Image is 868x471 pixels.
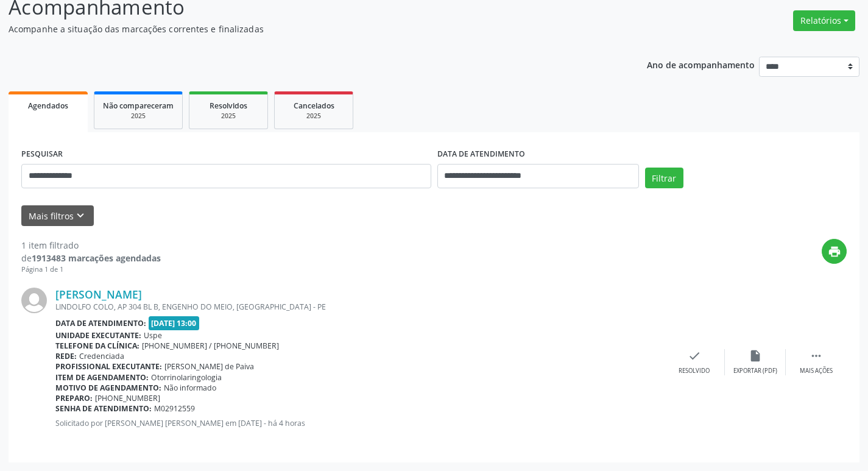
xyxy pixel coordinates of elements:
p: Ano de acompanhamento [647,57,755,72]
a: [PERSON_NAME] [55,288,142,301]
span: Não informado [164,383,216,393]
div: Exportar (PDF) [733,367,777,375]
div: Mais ações [800,367,833,375]
div: 2025 [103,112,174,121]
b: Senha de atendimento: [55,403,152,414]
div: LINDOLFO COLO, AP 304 BL B, ENGENHO DO MEIO, [GEOGRAPHIC_DATA] - PE [55,302,664,312]
b: Item de agendamento: [55,372,149,383]
span: [PHONE_NUMBER] [95,393,160,403]
button: Filtrar [645,168,683,188]
b: Preparo: [55,393,93,403]
i:  [810,349,823,363]
div: 1 item filtrado [21,239,161,252]
span: Otorrinolaringologia [151,372,222,383]
span: Cancelados [294,101,334,111]
button: Mais filtroskeyboard_arrow_down [21,205,94,227]
i: keyboard_arrow_down [74,209,87,222]
b: Unidade executante: [55,330,141,341]
button: Relatórios [793,10,855,31]
label: DATA DE ATENDIMENTO [437,145,525,164]
span: [DATE] 13:00 [149,316,200,330]
button: print [822,239,847,264]
p: Solicitado por [PERSON_NAME] [PERSON_NAME] em [DATE] - há 4 horas [55,418,664,428]
div: 2025 [283,112,344,121]
b: Telefone da clínica: [55,341,139,351]
b: Profissional executante: [55,361,162,372]
span: M02912559 [154,403,195,414]
span: [PHONE_NUMBER] / [PHONE_NUMBER] [142,341,279,351]
span: Credenciada [79,351,124,361]
p: Acompanhe a situação das marcações correntes e finalizadas [9,23,604,35]
b: Rede: [55,351,77,361]
i: check [688,349,701,363]
strong: 1913483 marcações agendadas [32,252,161,264]
b: Data de atendimento: [55,318,146,328]
b: Motivo de agendamento: [55,383,161,393]
span: Resolvidos [210,101,247,111]
img: img [21,288,47,313]
span: Agendados [28,101,68,111]
span: Não compareceram [103,101,174,111]
label: PESQUISAR [21,145,63,164]
div: Página 1 de 1 [21,264,161,275]
span: [PERSON_NAME] de Paiva [164,361,254,372]
div: Resolvido [679,367,710,375]
i: print [828,245,841,258]
div: de [21,252,161,264]
span: Uspe [144,330,162,341]
div: 2025 [198,112,259,121]
i: insert_drive_file [749,349,762,363]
